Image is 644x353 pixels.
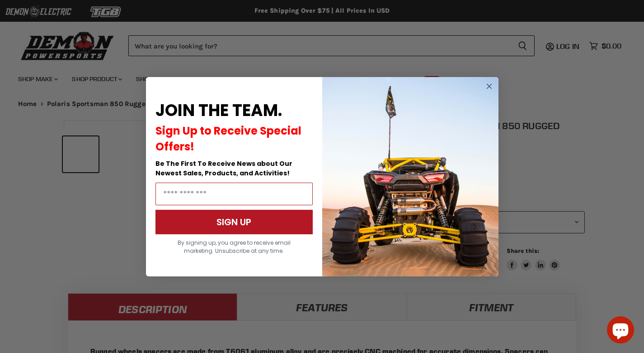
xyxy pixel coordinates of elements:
[322,77,498,276] img: a9095488-b6e7-41ba-879d-588abfab540b.jpeg
[484,81,495,92] button: Close dialog
[178,239,291,255] span: By signing up, you agree to receive email marketing. Unsubscribe at any time.
[155,183,313,205] input: Email Address
[604,316,637,346] inbox-online-store-chat: Shopify online store chat
[155,123,301,154] span: Sign Up to Receive Special Offers!
[155,99,282,122] span: JOIN THE TEAM.
[155,210,313,234] button: SIGN UP
[155,159,292,178] span: Be The First To Receive News about Our Newest Sales, Products, and Activities!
